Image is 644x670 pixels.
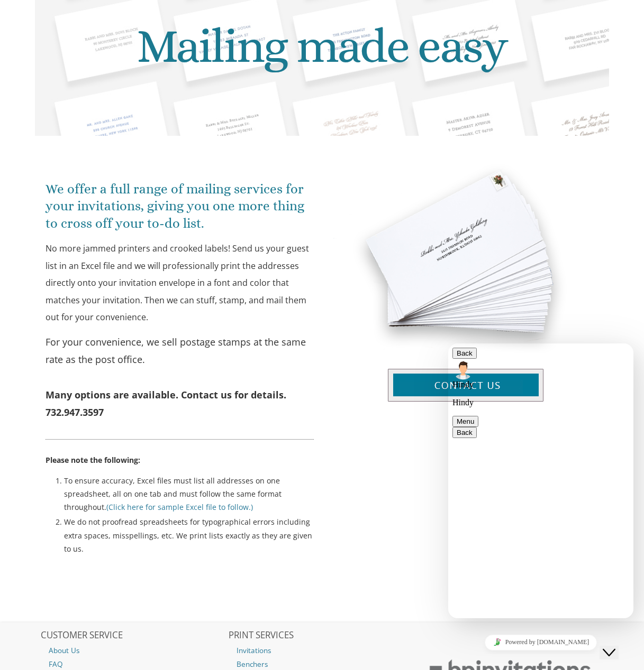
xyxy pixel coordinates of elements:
li: We do not proofread spreadsheets for typographical errors including extra spaces, misspellings, e... [64,515,314,557]
img: envelopes.png [330,146,601,369]
a: (Click here for sample Excel file to follow.) [106,502,253,512]
p: No more jammed printers and crooked labels! Send us your guest list in an Excel file and we will ... [46,240,314,325]
p: Please note the following: [46,439,314,467]
p: We offer a full range of mailing services for your invitations, giving you one more thing to cros... [46,181,314,232]
h2: CUSTOMER SERVICE [41,630,227,641]
li: To ensure accuracy, Excel files must list all addresses on one spreadsheet, all on one tab and mu... [64,474,314,516]
a: About Us [41,644,227,657]
a: Invitations [229,644,415,657]
p: For your convenience, we sell postage stamps at the same rate as the post office. [46,333,314,368]
iframe: chat widget [448,343,633,618]
iframe: chat widget [448,630,633,654]
iframe: chat widget [600,628,633,659]
h2: PRINT SERVICES [229,630,415,641]
img: contact-us-btn.jpg [388,369,543,402]
strong: Many options are available. Contact us for details. 732.947.3597 [46,388,286,418]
